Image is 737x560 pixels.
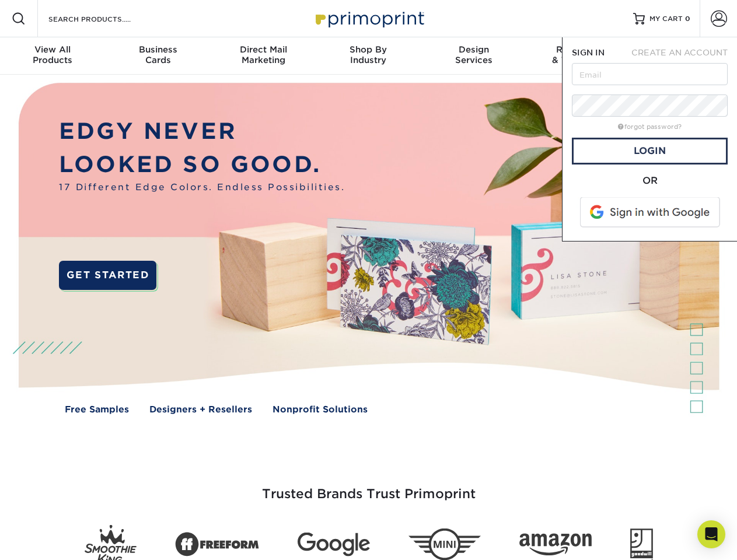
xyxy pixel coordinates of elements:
a: Free Samples [65,403,129,416]
div: Services [421,44,526,65]
input: Email [572,63,728,85]
div: OR [572,174,728,188]
a: Shop ByIndustry [316,37,421,75]
div: & Templates [526,44,631,65]
span: Business [105,44,210,55]
div: Marketing [211,44,316,65]
span: 0 [685,15,690,23]
span: Design [421,44,526,55]
span: SIGN IN [572,48,605,57]
a: Direct MailMarketing [211,37,316,75]
h3: Trusted Brands Trust Primoprint [27,459,710,516]
a: DesignServices [421,37,526,75]
a: Designers + Resellers [149,403,252,416]
img: Primoprint [310,6,427,31]
span: CREATE AN ACCOUNT [631,48,728,57]
span: 17 Different Edge Colors. Endless Possibilities. [59,181,345,194]
div: Industry [316,44,421,65]
a: Login [572,138,728,164]
a: BusinessCards [105,37,210,75]
img: Amazon [519,534,592,556]
input: SEARCH PRODUCTS..... [47,12,161,26]
div: Open Intercom Messenger [697,520,725,548]
span: Shop By [316,44,421,55]
a: Resources& Templates [526,37,631,75]
img: Goodwill [630,528,653,560]
div: Cards [105,44,210,65]
span: Direct Mail [211,44,316,55]
img: Google [298,533,370,556]
span: Resources [526,44,631,55]
span: MY CART [649,14,683,24]
a: Nonprofit Solutions [273,403,368,416]
a: forgot password? [618,123,682,131]
p: EDGY NEVER [59,115,345,148]
a: GET STARTED [59,261,156,290]
p: LOOKED SO GOOD. [59,148,345,181]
